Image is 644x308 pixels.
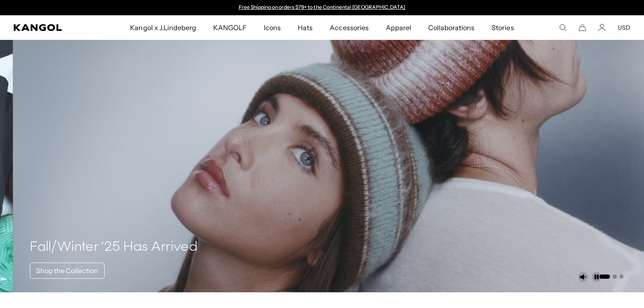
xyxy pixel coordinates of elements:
[234,4,410,11] slideshow-component: Announcement bar
[598,24,606,31] a: Account
[298,15,313,40] span: Hats
[491,15,514,40] span: Stories
[239,4,406,10] a: Free Shipping on orders $79+ to the Continental [GEOGRAPHIC_DATA]
[205,15,255,40] a: KANGOLF
[255,15,289,40] a: Icons
[618,24,630,31] button: USD
[579,24,586,31] button: Cart
[30,239,198,256] h4: Fall/Winter ‘25 Has Arrived
[591,272,602,282] button: Pause
[559,24,567,31] summary: Search here
[420,15,483,40] a: Collaborations
[386,15,411,40] span: Apparel
[213,15,247,40] span: KANGOLF
[377,15,420,40] a: Apparel
[130,15,196,40] span: Kangol x J.Lindeberg
[428,15,475,40] span: Collaborations
[330,15,368,40] span: Accessories
[599,273,624,280] ul: Select a slide to show
[234,4,410,11] div: Announcement
[613,274,617,279] button: Go to slide 2
[321,15,377,40] a: Accessories
[264,15,281,40] span: Icons
[578,272,588,282] button: Unmute
[619,274,624,279] button: Go to slide 3
[483,15,522,40] a: Stories
[234,4,410,11] div: 1 of 2
[599,274,610,279] button: Go to slide 1
[121,15,205,40] a: Kangol x J.Lindeberg
[289,15,321,40] a: Hats
[14,24,86,31] a: Kangol
[30,263,105,279] a: Shop the Collection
